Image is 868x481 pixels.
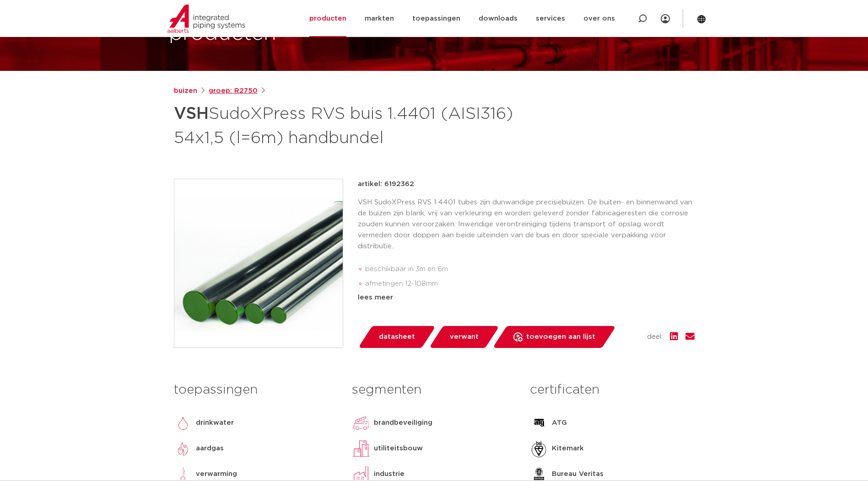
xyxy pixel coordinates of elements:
div: lees meer [358,292,695,303]
a: groep: R2750 [209,86,258,96]
p: brandbeveiliging [374,417,432,428]
h3: toepassingen [174,381,338,399]
p: Bureau Veritas [552,469,604,480]
a: buizen [174,86,197,96]
h3: certificaten [530,381,694,399]
a: verwant [429,326,499,348]
strong: VSH [174,106,209,122]
h3: segmenten [352,381,516,399]
span: verwant [450,330,479,344]
p: verwarming [196,469,237,480]
span: toevoegen aan lijst [526,330,595,344]
p: VSH SudoXPress RVS 1.4401 tubes zijn dunwandige precisiebuizen. De buiten- en binnenwand van de b... [358,197,695,252]
p: drinkwater [196,417,234,428]
img: brandbeveiliging [352,414,370,432]
img: Product Image for VSH SudoXPress RVS buis 1.4401 (AISI316) 54x1,5 (l=6m) handbundel [174,179,343,347]
p: aardgas [196,443,224,454]
p: ATG [552,417,567,428]
span: datasheet [379,330,415,344]
img: utiliteitsbouw [352,439,370,458]
p: industrie [374,469,404,480]
img: drinkwater [174,414,192,432]
h1: SudoXPress RVS buis 1.4401 (AISI316) 54x1,5 (l=6m) handbundel [174,100,518,150]
img: aardgas [174,439,192,458]
p: artikel: 6192362 [358,179,414,190]
a: datasheet [358,326,436,348]
li: afmetingen 12-108mm [365,277,695,291]
img: Kitemark [530,439,548,458]
p: Kitemark [552,443,584,454]
li: beschikbaar in 3m en 6m [365,262,695,277]
img: ATG [530,414,548,432]
span: deel: [647,331,663,342]
p: utiliteitsbouw [374,443,423,454]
